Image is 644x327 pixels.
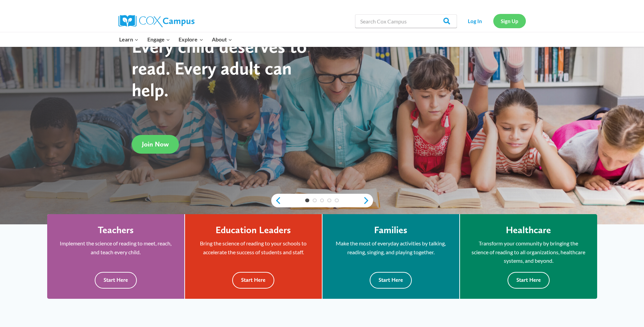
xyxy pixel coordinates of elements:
[132,35,307,100] strong: Every child deserves to read. Every adult can help.
[355,14,457,28] input: Search Cox Campus
[460,14,490,28] a: Log In
[508,272,550,289] button: Start Here
[232,272,274,289] button: Start Here
[327,199,331,203] a: 4
[506,224,551,236] h4: Healthcare
[118,15,195,27] img: Cox Campus
[174,32,208,47] button: Child menu of Explore
[195,239,312,256] p: Bring the science of reading to your schools to accelerate the success of students and staff.
[470,239,587,265] p: Transform your community by bringing the science of reading to all organizations, healthcare syst...
[335,199,339,203] a: 5
[95,272,137,289] button: Start Here
[185,214,322,299] a: Education Leaders Bring the science of reading to your schools to accelerate the success of stude...
[115,32,143,47] button: Child menu of Learn
[271,196,281,205] a: previous
[207,32,237,47] button: Child menu of About
[323,214,459,299] a: Families Make the most of everyday activities by talking, reading, singing, and playing together....
[320,199,324,203] a: 3
[132,135,179,154] a: Join Now
[271,194,373,207] div: content slider buttons
[333,239,449,256] p: Make the most of everyday activities by talking, reading, singing, and playing together.
[374,224,407,236] h4: Families
[142,140,169,148] span: Join Now
[47,214,184,299] a: Teachers Implement the science of reading to meet, reach, and teach every child. Start Here
[460,214,597,299] a: Healthcare Transform your community by bringing the science of reading to all organizations, heal...
[57,239,174,256] p: Implement the science of reading to meet, reach, and teach every child.
[370,272,412,289] button: Start Here
[493,14,526,28] a: Sign Up
[305,199,309,203] a: 1
[98,224,134,236] h4: Teachers
[216,224,291,236] h4: Education Leaders
[313,199,317,203] a: 2
[460,14,526,28] nav: Secondary Navigation
[115,32,237,47] nav: Primary Navigation
[143,32,174,47] button: Child menu of Engage
[363,196,373,205] a: next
